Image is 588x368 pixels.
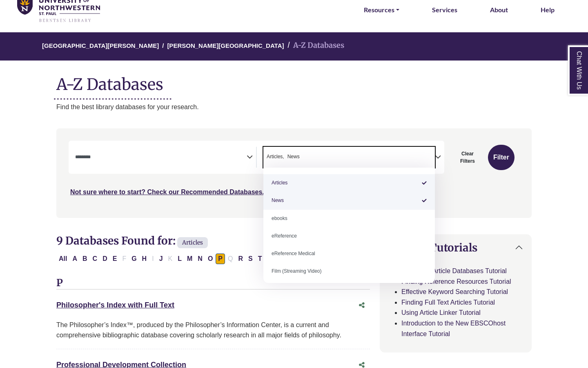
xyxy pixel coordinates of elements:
button: Filter Results C [90,254,100,264]
a: [GEOGRAPHIC_DATA][PERSON_NAME] [42,41,159,49]
button: Filter Results T [256,254,265,264]
li: eReference Medical [263,245,435,263]
span: 9 Databases Found for: [56,234,176,247]
textarea: Search [301,155,305,161]
li: Articles [263,174,435,192]
div: The Philosopher’s Index™, produced by the Philosopher’s Information Center, is a current and comp... [56,320,370,341]
button: Filter Results H [140,254,149,264]
button: Filter Results R [236,254,245,264]
a: Services [432,4,457,15]
a: [PERSON_NAME][GEOGRAPHIC_DATA] [167,41,284,49]
button: Clear Filters [449,145,486,170]
button: Submit for Search Results [488,145,514,170]
button: Filter Results N [195,254,205,264]
li: eReference [263,227,435,245]
a: Effective Keyword Searching Tutorial [401,288,508,295]
div: Alpha-list to filter by first letter of database name [56,255,334,262]
a: Not sure where to start? Check our Recommended Databases. [70,188,264,195]
li: A-Z Databases [284,40,344,52]
nav: Search filters [56,128,532,218]
a: About [490,4,508,15]
button: Filter Results D [100,254,110,264]
a: Finding Full Text Articles Tutorial [401,299,495,306]
button: Filter Results E [110,254,120,264]
a: Finding Reference Resources Tutorial [401,278,511,285]
a: Philosopher's Index with Full Text [56,301,174,309]
a: Using Article Linker Tutorial [401,309,481,316]
textarea: Search [75,155,247,161]
li: News [263,192,435,209]
button: All [56,254,69,264]
button: Filter Results B [80,254,90,264]
li: Articles [263,153,284,161]
button: Filter Results J [157,254,165,264]
a: Resources [364,4,399,15]
nav: breadcrumb [56,32,532,61]
span: Articles [267,153,284,161]
button: Filter Results A [70,254,80,264]
button: Filter Results L [175,254,184,264]
h1: A-Z Databases [56,69,532,94]
span: News [287,153,300,161]
span: Articles [177,237,208,248]
a: Searching Article Databases Tutorial [401,267,507,274]
button: Helpful Tutorials [380,235,531,260]
li: News [284,153,300,161]
button: Filter Results P [216,254,225,264]
button: Filter Results G [129,254,139,264]
li: Film (Streaming Video) [263,263,435,280]
a: Help [541,4,555,15]
p: Find the best library databases for your research. [56,102,532,112]
button: Filter Results S [246,254,255,264]
h3: P [56,277,370,289]
button: Share this database [354,298,370,313]
li: ebooks [263,210,435,227]
a: Introduction to the New EBSCOhost Interface Tutorial [401,320,506,337]
button: Filter Results M [185,254,195,264]
button: Filter Results O [205,254,215,264]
